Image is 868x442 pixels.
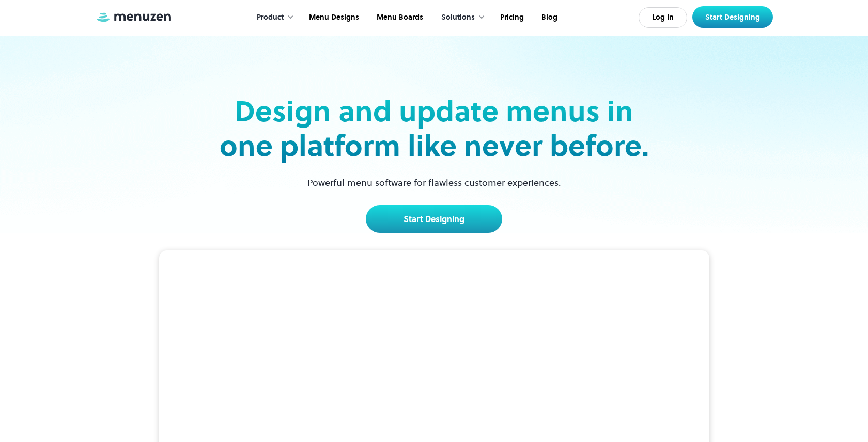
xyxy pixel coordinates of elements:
div: Product [246,2,299,34]
div: Product [257,12,284,23]
div: Solutions [441,12,475,23]
a: Menu Designs [299,2,367,34]
a: Log In [639,7,687,28]
a: Start Designing [366,205,502,233]
div: Solutions [431,2,490,34]
a: Pricing [490,2,532,34]
a: Menu Boards [367,2,431,34]
a: Start Designing [692,6,773,28]
p: Powerful menu software for flawless customer experiences. [295,176,574,190]
h2: Design and update menus in one platform like never before. [216,94,652,163]
a: Blog [532,2,565,34]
